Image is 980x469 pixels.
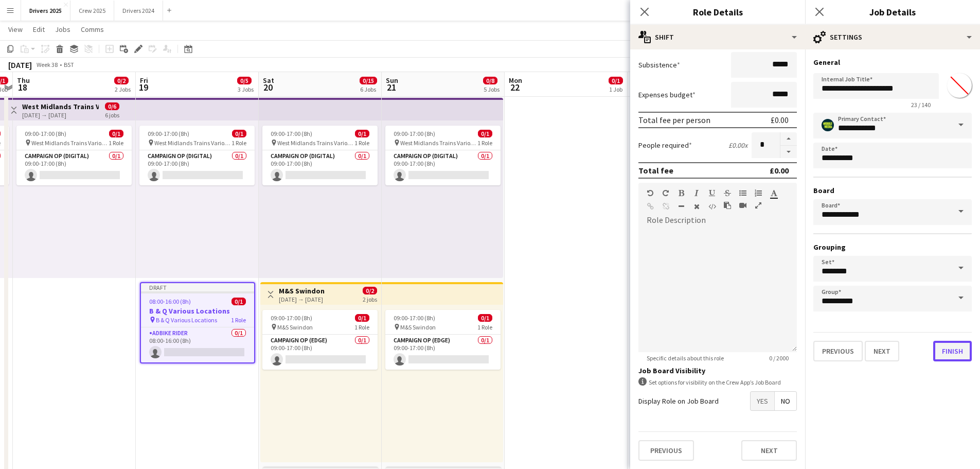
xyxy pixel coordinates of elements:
span: 0/6 [105,102,119,110]
span: 0/1 [478,130,492,137]
div: 3 Jobs [238,85,254,93]
span: 0/2 [363,287,377,294]
span: 08:00-16:00 (8h) [149,298,191,305]
button: Horizontal Line [678,202,685,211]
button: Previous [638,440,694,461]
app-card-role: Campaign Op (Digital)0/109:00-17:00 (8h) [139,150,255,185]
app-card-role: Campaign Op (Digital)0/109:00-17:00 (8h) [16,150,132,185]
a: Edit [29,23,49,36]
button: Text Color [770,189,777,197]
button: Unordered List [739,189,746,197]
span: 1 Role [231,316,246,324]
div: Shift [630,25,805,49]
app-job-card: Draft08:00-16:00 (8h)0/1B & Q Various Locations B & Q Various Locations1 RoleAdbike Rider0/108:00... [140,282,255,363]
button: Redo [662,189,669,197]
div: Total fee [638,165,673,176]
button: Decrease [780,146,797,159]
span: 21 [384,81,398,93]
button: HTML Code [708,202,716,211]
div: BST [64,61,74,68]
button: Underline [708,189,716,197]
div: £0.00 x [728,141,747,150]
app-job-card: 09:00-17:00 (8h)0/1 West Midlands Trains Various Locations1 RoleCampaign Op (Digital)0/109:00-17:... [385,126,501,185]
div: 6 Jobs [360,85,377,93]
h3: Board [813,186,972,195]
app-card-role: Adbike Rider0/108:00-16:00 (8h) [141,327,254,362]
button: Finish [933,341,972,361]
label: Display Role on Job Board [638,396,719,406]
div: 2 jobs [363,294,377,303]
h3: West Midlands Trains Various Locations [22,102,99,111]
span: B & Q Various Locations [156,316,217,324]
span: 23 / 140 [903,101,939,109]
h3: Role Details [630,5,805,19]
span: Mon [509,76,522,85]
span: M&S Swindon [277,323,313,331]
button: Fullscreen [755,201,762,210]
h3: Grouping [813,242,972,252]
span: 0/1 [609,77,623,84]
button: Drivers 2024 [114,1,163,21]
span: 0 / 2000 [761,354,797,362]
span: Thu [17,76,30,85]
span: Sat [263,76,274,85]
span: 1 Role [109,139,123,147]
div: Draft [141,283,254,291]
app-job-card: 09:00-17:00 (8h)0/1 West Midlands Trains Various Locations1 RoleCampaign Op (Digital)0/109:00-17:... [16,126,132,185]
span: 0/1 [231,298,246,305]
a: Jobs [51,23,75,36]
app-job-card: 09:00-17:00 (8h)0/1 M&S Swindon1 RoleCampaign Op (Edge)0/109:00-17:00 (8h) [385,310,501,370]
span: Yes [751,392,774,410]
span: 0/1 [355,130,369,137]
span: 1 Role [477,139,492,147]
div: Set options for visibility on the Crew App’s Job Board [638,377,797,387]
span: No [775,392,796,410]
button: Crew 2025 [70,1,114,21]
span: 0/2 [114,77,129,84]
app-job-card: 09:00-17:00 (8h)0/1 West Midlands Trains Various Locations1 RoleCampaign Op (Digital)0/109:00-17:... [139,126,255,185]
span: 1 Role [477,323,492,331]
div: [DATE] [8,60,32,70]
span: 09:00-17:00 (8h) [271,314,312,322]
button: Clear Formatting [693,202,700,211]
button: Next [865,341,899,361]
span: 0/1 [109,130,123,137]
button: Insert video [739,201,746,210]
div: [DATE] → [DATE] [279,296,325,303]
app-job-card: 09:00-17:00 (8h)0/1 West Midlands Trains Various Locations1 RoleCampaign Op (Digital)0/109:00-17:... [262,126,378,185]
button: Paste as plain text [724,201,731,210]
app-job-card: 09:00-17:00 (8h)0/1 M&S Swindon1 RoleCampaign Op (Edge)0/109:00-17:00 (8h) [262,310,378,370]
button: Undo [647,189,654,197]
button: Strikethrough [724,189,731,197]
span: Edit [33,25,45,34]
label: Expenses budget [638,90,696,99]
span: Comms [81,25,104,34]
span: 0/8 [483,77,497,84]
div: 5 Jobs [484,85,500,93]
label: People required [638,141,692,150]
button: Bold [678,189,685,197]
div: £0.00 [771,115,789,125]
span: West Midlands Trains Various Locations [400,139,477,147]
label: Subsistence [638,60,680,70]
div: [DATE] → [DATE] [22,111,99,119]
button: Next [741,440,797,461]
h3: Job Details [805,5,980,19]
span: 18 [15,81,30,93]
h3: M&S Swindon [279,286,325,296]
span: West Midlands Trains Various Locations [31,139,109,147]
div: 6 jobs [105,110,119,119]
span: 1 Role [354,139,369,147]
a: Comms [77,23,108,36]
button: Ordered List [755,189,762,197]
span: 0/15 [360,77,377,84]
span: West Midlands Trains Various Locations [277,139,354,147]
span: Fri [140,76,148,85]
